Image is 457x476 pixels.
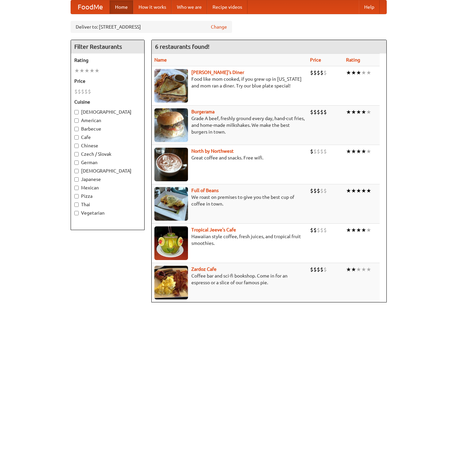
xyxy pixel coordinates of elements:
[323,226,327,234] li: $
[191,109,215,114] a: Burgerama
[366,266,371,273] li: ★
[74,57,141,64] h5: Rating
[313,187,317,194] li: $
[74,99,141,105] h5: Cuisine
[74,193,141,199] label: Pizza
[172,0,207,14] a: Who we are
[94,67,100,74] li: ★
[356,266,361,273] li: ★
[346,226,351,234] li: ★
[74,134,141,141] label: Cafe
[366,148,371,155] li: ★
[155,43,210,50] ng-pluralize: 6 restaurants found!
[74,211,79,215] input: Vegetarian
[78,88,81,95] li: $
[320,148,323,155] li: $
[366,226,371,234] li: ★
[74,78,141,84] h5: Price
[74,177,79,182] input: Japanese
[81,88,84,95] li: $
[323,187,327,194] li: $
[310,108,313,116] li: $
[74,169,79,173] input: [DEMOGRAPHIC_DATA]
[154,69,188,103] img: sallys.jpg
[320,108,323,116] li: $
[191,266,217,272] a: Zardoz Cafe
[320,69,323,76] li: $
[74,210,141,216] label: Vegetarian
[320,226,323,234] li: $
[154,115,305,135] p: Grade A beef, freshly ground every day, hand-cut fries, and home-made milkshakes. We make the bes...
[74,186,79,190] input: Mexican
[310,69,313,76] li: $
[313,226,317,234] li: $
[74,144,79,148] input: Chinese
[211,24,227,30] a: Change
[74,142,141,149] label: Chinese
[74,201,141,208] label: Thai
[74,127,79,131] input: Barbecue
[154,57,167,63] a: Name
[191,148,234,154] a: North by Northwest
[154,108,188,142] img: burgerama.jpg
[310,226,313,234] li: $
[154,272,305,286] p: Coffee bar and sci-fi bookshop. Come in for an espresso or a slice of our famous pie.
[361,108,366,116] li: ★
[154,148,188,181] img: north.jpg
[74,118,79,123] input: American
[351,148,356,155] li: ★
[346,187,351,194] li: ★
[110,0,133,14] a: Home
[74,160,79,165] input: German
[361,69,366,76] li: ★
[74,159,141,166] label: German
[74,168,141,174] label: [DEMOGRAPHIC_DATA]
[323,148,327,155] li: $
[71,0,110,14] a: FoodMe
[351,226,356,234] li: ★
[154,266,188,299] img: zardoz.jpg
[313,266,317,273] li: $
[191,227,236,232] a: Tropical Jeeve's Cafe
[191,188,219,193] b: Full of Beans
[356,108,361,116] li: ★
[74,184,141,191] label: Mexican
[361,148,366,155] li: ★
[346,148,351,155] li: ★
[74,117,141,124] label: American
[351,266,356,273] li: ★
[361,266,366,273] li: ★
[84,67,89,74] li: ★
[320,266,323,273] li: $
[317,266,320,273] li: $
[310,148,313,155] li: $
[317,148,320,155] li: $
[323,108,327,116] li: $
[154,233,305,247] p: Hawaiian style coffee, fresh juices, and tropical fruit smoothies.
[74,67,79,74] li: ★
[313,108,317,116] li: $
[191,70,244,75] a: [PERSON_NAME]'s Diner
[89,67,94,74] li: ★
[154,187,188,221] img: beans.jpg
[366,187,371,194] li: ★
[88,88,91,95] li: $
[317,226,320,234] li: $
[346,108,351,116] li: ★
[74,110,79,114] input: [DEMOGRAPHIC_DATA]
[74,88,78,95] li: $
[310,187,313,194] li: $
[310,57,321,63] a: Price
[154,226,188,260] img: jeeves.jpg
[71,40,144,53] h4: Filter Restaurants
[310,266,313,273] li: $
[74,109,141,115] label: [DEMOGRAPHIC_DATA]
[346,266,351,273] li: ★
[351,108,356,116] li: ★
[79,67,84,74] li: ★
[313,69,317,76] li: $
